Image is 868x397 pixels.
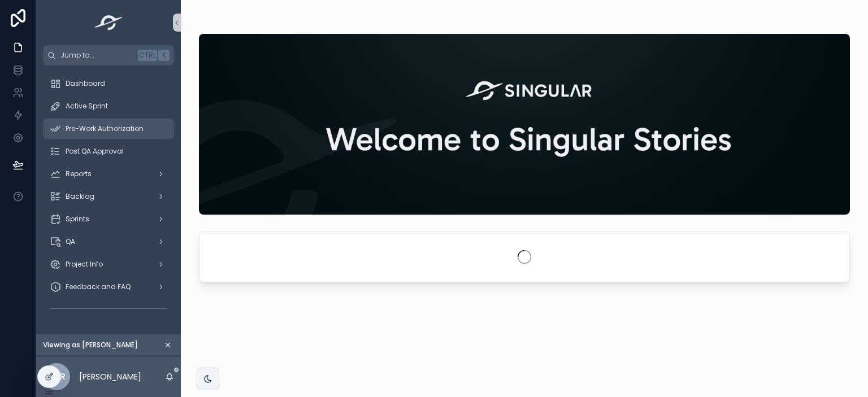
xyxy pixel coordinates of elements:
[43,164,174,184] a: Reports
[60,51,133,60] span: Jump to...
[43,119,174,139] a: Pre-Work Authorization
[66,169,92,178] span: Reports
[66,79,105,88] span: Dashboard
[138,50,157,61] span: Ctrl
[66,192,94,201] span: Backlog
[43,277,174,297] a: Feedback and FAQ
[66,237,75,246] span: QA
[66,124,144,133] span: Pre-Work Authorization
[66,147,124,156] span: Post QA Approval
[43,232,174,252] a: QA
[66,282,131,291] span: Feedback and FAQ
[66,215,89,224] span: Sprints
[66,260,103,269] span: Project Info
[43,45,174,66] button: Jump to...CtrlK
[66,102,108,111] span: Active Sprint
[43,254,174,274] a: Project Info
[79,371,141,382] p: [PERSON_NAME]
[43,96,174,116] a: Active Sprint
[43,73,174,94] a: Dashboard
[91,14,127,32] img: App logo
[43,209,174,229] a: Sprints
[159,51,168,60] span: K
[43,141,174,162] a: Post QA Approval
[43,341,138,350] span: Viewing as [PERSON_NAME]
[36,66,181,332] div: scrollable content
[43,186,174,207] a: Backlog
